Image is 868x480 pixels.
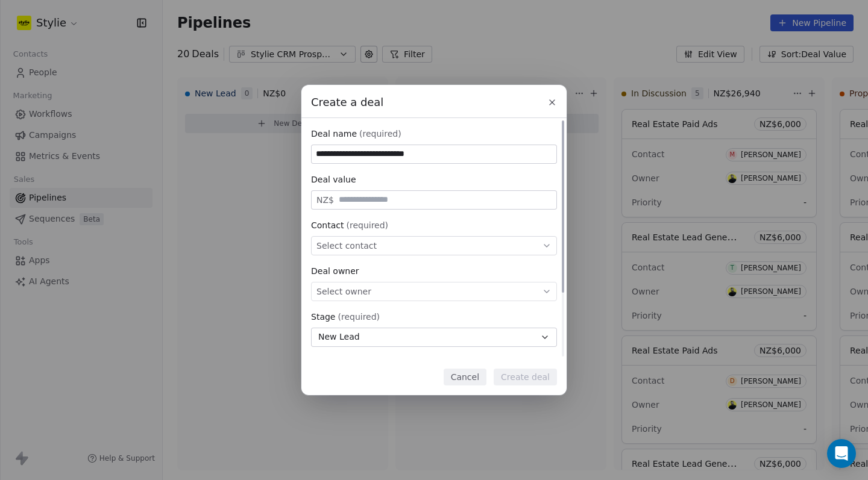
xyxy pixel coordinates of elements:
div: Deal owner [311,265,557,277]
span: Contact [311,219,344,231]
button: Cancel [444,369,486,385]
div: Deal value [311,173,557,185]
span: Stage [311,311,335,323]
span: (required) [338,311,380,323]
span: New Lead [318,331,360,343]
span: Create a deal [311,95,383,110]
div: Expected close date [311,357,557,369]
span: (required) [346,219,388,231]
button: Create deal [494,369,557,385]
span: Select owner [316,285,371,298]
span: Select contact [316,240,377,252]
span: NZ$ [316,194,334,206]
span: (required) [359,128,401,140]
span: Deal name [311,128,357,140]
